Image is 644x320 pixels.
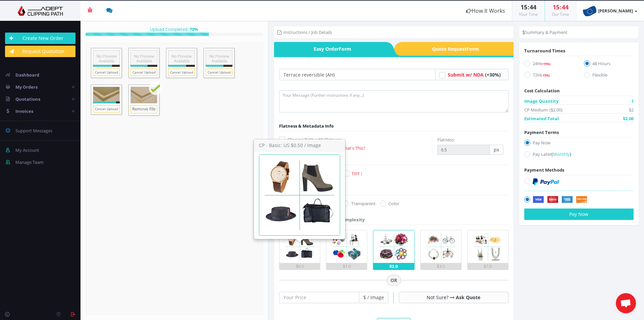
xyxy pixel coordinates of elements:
span: Image Quantity [524,98,558,104]
a: Cancel Upload [206,68,232,76]
span: : [527,3,530,11]
a: Quote RequestForm [402,42,514,56]
span: Invoices [15,108,33,114]
label: Keep My Metadata - [279,145,432,151]
img: Securely by Stripe [533,196,587,203]
span: Easy Order [274,42,385,56]
div: Upload Completed: [86,26,263,33]
input: Your Price [279,292,359,303]
strong: % [189,26,198,32]
label: Flexible [584,72,634,81]
img: 1.png [259,155,340,235]
span: Not Sure? [427,294,448,301]
a: Open de chat [616,293,636,313]
i: Form [339,46,351,52]
small: Your Time [519,11,538,17]
span: $2.00 [623,115,634,122]
span: 44 [562,3,569,11]
a: Easy OrderForm [274,42,385,56]
a: Remove File [130,105,157,113]
h3: CP - Basic: US $0.50 / Image [254,140,345,151]
button: Pay Now [524,209,634,220]
span: 44 [530,3,536,11]
span: Flatness & Metadata Info [279,123,334,129]
img: timthumb.php [583,4,596,17]
span: Manage Team [15,159,44,165]
span: (-15%) [541,73,550,78]
a: Create New Order [5,33,75,44]
span: My Orders [15,84,38,90]
span: $2 [629,106,634,113]
i: Form [467,46,479,52]
img: Adept Graphics [5,6,75,16]
small: Our Time [552,11,569,17]
label: 48 Hours [584,60,634,69]
span: Estimated Total [524,115,559,122]
a: Cancel Upload [130,68,157,76]
div: $7.0 [468,263,508,270]
span: $ / Image [359,292,388,303]
span: px [490,145,503,155]
a: (Monthly) [551,151,571,157]
a: Ask Quote [456,294,480,301]
label: Flatness: [437,136,455,143]
span: Turnaround Times [524,48,565,54]
label: Clipping Path with Flatness [279,136,432,143]
a: How It Works [460,1,512,21]
span: Submit w/ NDA [448,72,484,78]
span: 70 [190,26,194,32]
a: What's This? [340,145,365,151]
label: 72H [524,72,574,81]
label: Pay Later [524,151,634,160]
label: Color [380,200,399,207]
label: 24H [524,60,574,69]
a: Cancel Upload [168,68,195,76]
span: TIFF ! [352,171,362,177]
span: (+15%) [541,62,550,66]
span: Quotations [15,96,40,102]
a: Cancel Upload [93,105,120,112]
div: $1.0 [326,263,367,270]
img: 1.png [283,230,316,263]
img: 4.png [425,230,457,263]
div: $0.5 [279,263,320,270]
span: Dashboard [15,72,39,78]
a: Request Quotation [5,46,75,57]
span: Payment Methods [524,167,564,173]
span: Cost Calculation [524,88,560,94]
div: Choose Image Complexity [279,216,365,223]
span: 15 [553,3,559,11]
label: Transparent [343,200,376,207]
div: $2.0 [373,263,414,270]
span: Monthly [553,151,570,157]
a: [PERSON_NAME] [576,1,644,21]
div: $3.5 [421,263,461,270]
span: 15 [521,3,527,11]
strong: [PERSON_NAME] [598,8,633,14]
img: 5.png [472,230,504,263]
span: 1 [631,98,634,104]
span: Quote Request [402,42,514,56]
span: : [559,3,562,11]
label: Pay Now [524,139,634,148]
img: 3.png [378,230,410,263]
li: Instructions / Job Details [277,29,332,36]
a: (-15%) [541,72,550,78]
span: Payment Terms [524,129,559,135]
span: OR [386,275,401,286]
a: Submit w/ NDA (+30%) [448,72,501,78]
img: PayPal [533,178,559,185]
span: CP Medium: ($2.00) [524,106,562,113]
span: (+30%) [485,72,501,78]
li: Summary & Payment [523,29,568,36]
a: (+15%) [541,60,550,66]
input: Your Order Title [279,69,435,80]
span: My Account [15,147,39,153]
span: Support Messages [15,128,52,134]
img: 2.png [330,230,363,263]
a: Cancel Upload [93,68,120,76]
